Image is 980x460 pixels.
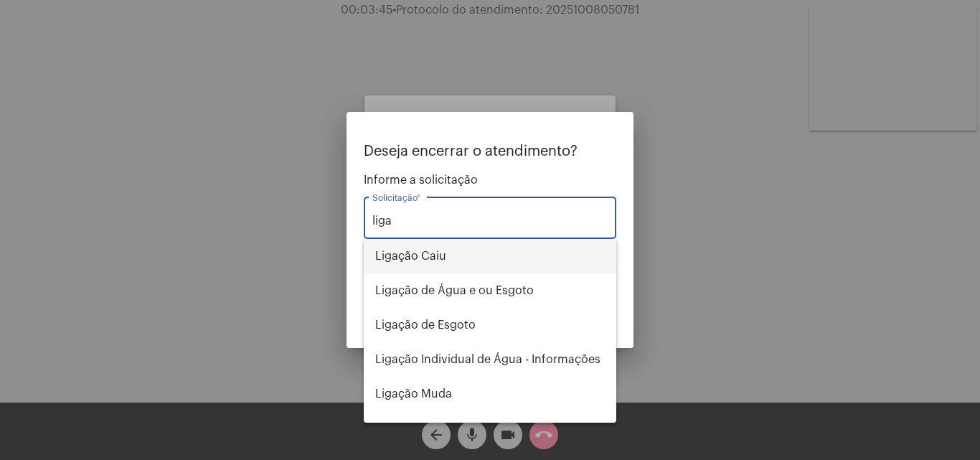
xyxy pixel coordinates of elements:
[375,377,605,411] span: Ligação Muda
[375,342,605,377] span: Ligação Individual de Água - Informações
[364,144,616,159] p: Deseja encerrar o atendimento?
[375,239,605,273] span: Ligação Caiu
[375,411,605,446] span: Religação (informações sobre)
[375,273,605,308] span: Ligação de Água e ou Esgoto
[375,308,605,342] span: Ligação de Esgoto
[364,174,616,187] span: Informe a solicitação
[372,215,608,227] input: Buscar solicitação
